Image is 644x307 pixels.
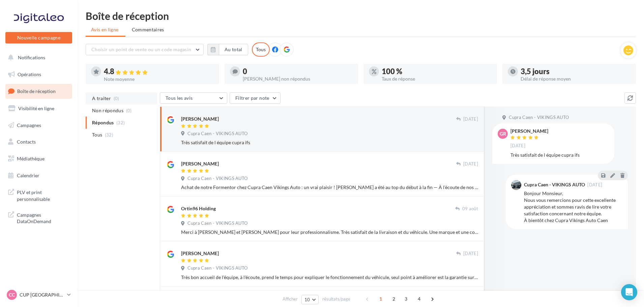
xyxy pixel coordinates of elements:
div: [PERSON_NAME] non répondus [243,76,353,81]
span: Visibilité en ligne [18,105,54,111]
button: Notifications [4,51,71,65]
a: Calendrier [4,168,74,183]
span: Choisir un point de vente ou un code magasin [91,47,191,52]
span: CC [9,291,15,298]
button: Filtrer par note [230,92,281,104]
p: CUP [GEOGRAPHIC_DATA] [20,291,64,298]
span: 10 [304,297,310,302]
a: PLV et print personnalisable [4,185,74,205]
button: Nouvelle campagne [5,32,72,43]
button: Tous les avis [160,92,227,104]
div: Très bon accueil de l'équipe, à l'écoute, prend le temps pour expliquer le fonctionnement du véhi... [181,274,478,281]
div: [PERSON_NAME] [510,129,548,133]
span: [DATE] [463,161,478,167]
button: Au total [219,44,248,55]
button: Au total [207,44,248,55]
span: Boîte de réception [17,88,56,94]
button: Choisir un point de vente ou un code magasin [86,44,204,55]
div: Tous [252,42,270,57]
span: Contacts [17,139,36,145]
span: Notifications [18,55,45,60]
span: (0) [114,96,119,101]
a: Campagnes [4,118,74,132]
div: Cupra Caen - VIKINGS AUTO [524,182,585,187]
a: Visibilité en ligne [4,101,74,116]
div: [PERSON_NAME] [181,116,219,122]
span: Cupra Caen - VIKINGS AUTO [509,115,569,121]
span: Campagnes [17,122,41,128]
span: PLV et print personnalisable [17,188,69,202]
span: Commentaires [132,26,164,33]
button: 10 [301,295,319,304]
div: 0 [243,68,353,75]
div: Merci à [PERSON_NAME] et [PERSON_NAME] pour leur professionnalisme. Très satisfait de la livraiso... [181,229,478,236]
span: [DATE] [587,183,602,187]
div: Très satisfait de l équipe cupra ifs [181,139,478,146]
span: résultats/page [322,296,350,302]
span: [DATE] [463,251,478,257]
span: (0) [126,108,132,113]
div: [PERSON_NAME] [181,160,219,167]
span: Non répondus [92,107,123,114]
div: Très satisfait de l équipe cupra ifs [510,152,609,158]
div: 3,5 jours [521,68,631,75]
span: Calendrier [17,173,39,178]
a: Médiathèque [4,152,74,166]
span: Tous [92,131,102,138]
span: Cupra Caen - VIKINGS AUTO [187,220,247,226]
span: 3 [401,294,411,304]
span: Afficher [283,296,298,302]
a: Opérations [4,67,74,82]
span: Médiathèque [17,156,45,161]
span: Cupra Caen - VIKINGS AUTO [187,265,247,271]
span: [DATE] [510,143,525,149]
a: Boîte de réception [4,84,74,98]
span: 2 [388,294,399,304]
span: A traiter [92,95,111,102]
span: Tous les avis [166,95,193,101]
div: Note moyenne [104,77,214,82]
div: 4.8 [104,68,214,75]
span: [DATE] [463,116,478,122]
div: Achat de notre Formentor chez Cupra Caen Vikings Auto : un vrai plaisir ! [PERSON_NAME] a été au ... [181,184,478,191]
span: (32) [105,132,113,137]
a: CC CUP [GEOGRAPHIC_DATA] [5,288,72,301]
div: 100 % [382,68,492,75]
div: [PERSON_NAME] [181,250,219,257]
span: Cupra Caen - VIKINGS AUTO [187,131,247,137]
div: Taux de réponse [382,76,492,81]
span: 1 [375,294,386,304]
div: Open Intercom Messenger [621,284,637,300]
a: Campagnes DataOnDemand [4,208,74,227]
span: 4 [414,294,425,304]
div: Bonjour Monsieur, Nous vous remercions pour cette excellente appréciation et sommes ravis de lire... [524,190,622,224]
div: Délai de réponse moyen [521,76,631,81]
a: Contacts [4,135,74,149]
div: Boîte de réception [86,11,636,21]
span: Opérations [18,71,41,77]
span: 09 août [462,206,478,212]
span: Cupra Caen - VIKINGS AUTO [187,176,247,182]
span: Campagnes DataOnDemand [17,210,69,225]
div: Ortin96 Holding [181,205,216,212]
span: Gr [500,130,506,137]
